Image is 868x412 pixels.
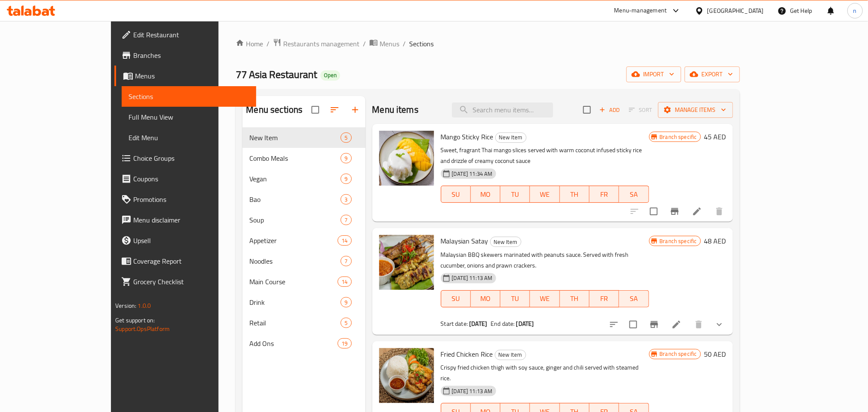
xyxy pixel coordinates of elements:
[530,290,560,307] button: WE
[704,131,726,143] h6: 45 AED
[500,290,530,307] button: TU
[249,338,338,349] span: Add Ons
[129,91,249,102] span: Sections
[469,318,487,329] b: [DATE]
[590,290,619,307] button: FR
[441,145,649,166] p: Sweet, fragrant Thai mango slices served with warm coconut infused sticky rice and drizzle of cre...
[338,277,351,287] div: items
[249,235,338,246] span: Appetizer
[122,86,256,107] a: Sections
[338,338,351,349] div: items
[533,292,556,305] span: WE
[249,132,341,143] div: New Item
[341,216,351,224] span: 7
[242,271,365,292] div: Main Course14
[491,318,515,329] span: End date:
[658,102,733,118] button: Manage items
[644,314,664,335] button: Branch-specific-item
[441,362,649,384] p: Crispy fried chicken thigh with soy sauce, ginger and chili served with steamed rice.
[246,103,302,116] h2: Menu sections
[133,194,249,204] span: Promotions
[115,323,170,334] a: Support.OpsPlatform
[685,66,740,82] button: export
[709,201,730,222] button: delete
[341,134,351,142] span: 5
[242,333,365,354] div: Add Ons19
[249,297,341,307] span: Drink
[471,290,500,307] button: MO
[441,348,493,361] span: Fried Chicken Rice
[471,186,500,203] button: MO
[379,235,434,290] img: Malaysian Satay
[590,186,619,203] button: FR
[341,174,351,184] div: items
[623,188,645,201] span: SA
[338,278,351,286] span: 14
[249,194,341,204] div: Bao
[283,39,359,49] span: Restaurants management
[338,237,351,245] span: 14
[242,124,365,357] nav: Menu sections
[129,132,249,143] span: Edit Menu
[624,316,642,334] span: Select to update
[114,189,256,210] a: Promotions
[495,132,527,143] div: New Item
[133,50,249,60] span: Branches
[114,148,256,168] a: Choice Groups
[341,257,351,265] span: 7
[596,103,623,117] button: Add
[338,340,351,348] span: 19
[138,300,151,311] span: 1.0.0
[490,237,521,247] div: New Item
[530,186,560,203] button: WE
[709,314,730,335] button: show more
[115,315,155,326] span: Get support on:
[604,314,624,335] button: sort-choices
[249,256,341,266] div: Noodles
[363,39,366,49] li: /
[133,30,249,40] span: Edit Restaurant
[324,99,345,120] span: Sort sections
[133,277,249,287] span: Grocery Checklist
[449,387,496,395] span: [DATE] 11:13 AM
[656,350,700,358] span: Branch specific
[619,186,649,203] button: SA
[114,24,256,45] a: Edit Restaurant
[341,195,351,204] span: 3
[114,45,256,66] a: Branches
[341,297,351,307] div: items
[249,174,341,184] span: Vegan
[656,133,700,141] span: Branch specific
[692,206,702,217] a: Edit menu item
[242,189,365,210] div: Bao3
[379,348,434,403] img: Fried Chicken Rice
[242,313,365,333] div: Retail5
[441,290,471,307] button: SU
[593,188,616,201] span: FR
[341,215,351,225] div: items
[533,188,556,201] span: WE
[133,215,249,225] span: Menu disclaimer
[495,350,526,360] span: New Item
[341,194,351,204] div: items
[122,107,256,127] a: Full Menu View
[341,132,351,143] div: items
[623,103,658,117] span: Select section first
[449,274,496,282] span: [DATE] 11:13 AM
[242,168,365,189] div: Vegan9
[441,186,471,203] button: SU
[114,66,256,86] a: Menus
[645,202,663,220] span: Select to update
[704,235,726,247] h6: 48 AED
[320,72,340,79] span: Open
[242,292,365,313] div: Drink9
[306,101,324,119] span: Select all sections
[338,235,351,246] div: items
[341,175,351,183] span: 9
[704,348,726,360] h6: 50 AED
[688,314,709,335] button: delete
[598,105,621,115] span: Add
